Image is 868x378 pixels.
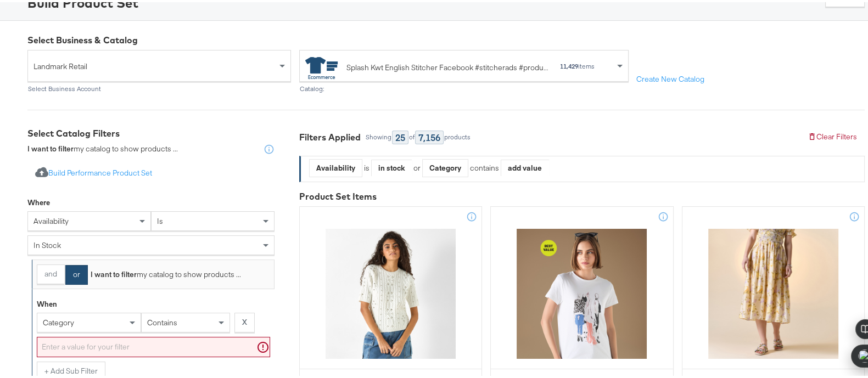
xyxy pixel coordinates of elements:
span: contains [147,315,177,325]
span: is [157,214,163,224]
div: Product Set Items [299,188,865,201]
div: When [37,297,57,307]
div: is [362,161,371,171]
strong: 11,429 [560,60,578,68]
div: contains [468,161,501,171]
div: my catalog to show products ... [87,267,241,278]
div: Select Catalog Filters [27,125,275,138]
div: add value [501,157,548,174]
button: and [37,262,65,282]
div: of [408,131,415,139]
div: or [413,157,549,175]
button: or [65,263,88,283]
div: items [559,60,595,68]
span: Landmark Retail [33,55,277,74]
div: Select Business Account [27,83,291,91]
strong: I want to filter [27,142,74,151]
span: availability [33,214,69,224]
span: category [43,315,74,325]
div: Where [27,195,50,206]
button: X [234,311,255,330]
div: Select Business & Catalog [27,32,865,44]
input: Enter a value for your filter [37,335,270,355]
div: Catalog: [299,83,629,91]
div: Showing [365,131,392,139]
div: 25 [392,128,408,142]
div: products [444,131,471,139]
strong: I want to filter [91,267,137,277]
div: Splash Kwt English Stitcher Facebook #stitcherads #product-catalog #keep [346,60,548,71]
div: Availability [310,157,362,174]
button: Build Performance Product Set [27,161,160,182]
button: Create New Catalog [629,67,712,87]
div: in stock [372,157,411,174]
strong: X [242,315,247,325]
div: 7,156 [415,128,444,142]
button: Clear Filters [800,125,865,145]
div: Filters Applied [299,129,361,142]
div: my catalog to show products ... [27,142,178,153]
div: Category [423,157,468,174]
span: in stock [33,238,61,248]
